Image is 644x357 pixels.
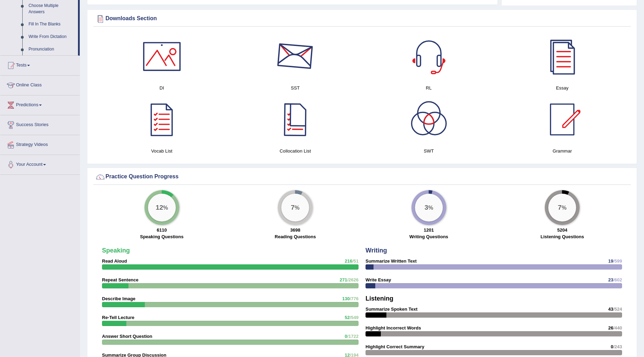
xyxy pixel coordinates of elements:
[611,344,613,349] span: 0
[613,344,622,349] span: /243
[608,258,613,264] span: 19
[415,194,443,222] div: %
[0,76,80,93] a: Online Class
[345,315,350,320] span: 52
[275,233,316,240] label: Reading Questions
[281,194,309,222] div: %
[608,277,613,282] span: 23
[499,147,626,155] h4: Grammar
[102,247,130,254] strong: Speaking
[0,115,80,133] a: Success Stories
[613,325,622,331] span: /440
[366,258,417,264] strong: Summarize Written Text
[350,296,359,301] span: /776
[25,31,78,43] a: Write From Dictation
[95,14,629,24] div: Downloads Section
[25,43,78,56] a: Pronunciation
[409,233,448,240] label: Writing Questions
[0,155,80,172] a: Your Account
[548,194,576,222] div: %
[345,258,352,264] span: 216
[232,147,359,155] h4: Collocation List
[366,147,492,155] h4: SWT
[102,315,134,320] strong: Re-Tell Lecture
[557,227,567,233] strong: 5204
[347,277,359,282] span: /2626
[291,203,295,211] big: 7
[102,277,139,282] strong: Repeat Sentence
[0,135,80,153] a: Strategy Videos
[290,227,300,233] strong: 3698
[366,344,424,349] strong: Highlight Correct Summary
[156,203,163,211] big: 12
[99,147,225,155] h4: Vocab List
[424,227,434,233] strong: 1201
[342,296,350,301] span: 130
[95,172,629,182] div: Practice Question Progress
[424,203,428,211] big: 3
[366,295,393,302] strong: Listening
[350,315,359,320] span: /549
[366,247,387,254] strong: Writing
[157,227,167,233] strong: 6110
[140,233,183,240] label: Speaking Questions
[347,334,359,339] span: /1722
[25,18,78,31] a: Fill In The Blanks
[366,277,391,282] strong: Write Essay
[613,306,622,312] span: /524
[99,84,225,92] h4: DI
[102,334,152,339] strong: Answer Short Question
[0,56,80,73] a: Tests
[366,325,421,331] strong: Highlight Incorrect Words
[499,84,626,92] h4: Essay
[608,325,613,331] span: 26
[102,296,135,301] strong: Describe Image
[366,306,417,312] strong: Summarize Spoken Text
[148,194,176,222] div: %
[613,277,622,282] span: /602
[613,258,622,264] span: /599
[352,258,359,264] span: /51
[102,258,127,264] strong: Read Aloud
[340,277,347,282] span: 271
[558,203,562,211] big: 7
[541,233,584,240] label: Listening Questions
[608,306,613,312] span: 43
[232,84,359,92] h4: SST
[366,84,492,92] h4: RL
[345,334,347,339] span: 0
[0,95,80,113] a: Predictions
